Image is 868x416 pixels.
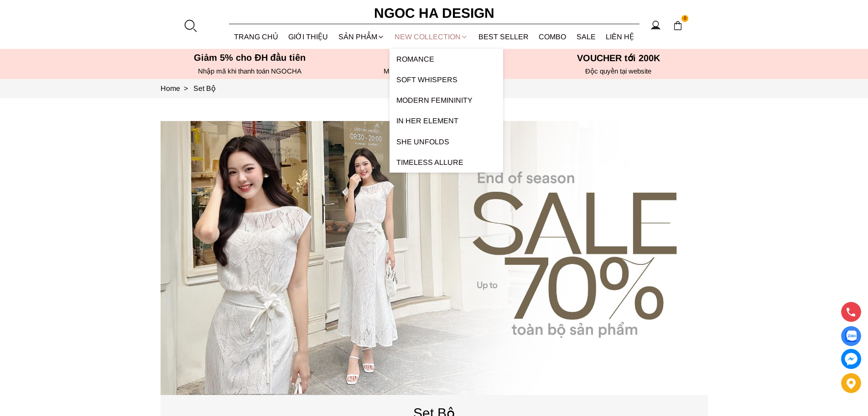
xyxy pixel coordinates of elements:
a: BEST SELLER [473,25,534,49]
a: Ngoc Ha Design [366,2,503,24]
a: Timeless Allure [390,152,503,173]
img: img-CART-ICON-ksit0nf1 [673,21,683,31]
a: Link to Set Bộ [193,84,216,92]
span: 0 [681,15,689,22]
a: Soft Whispers [390,69,503,90]
a: SALE [572,25,601,49]
a: Link to Home [161,84,193,92]
a: In Her Element [390,111,503,131]
a: LIÊN HỆ [601,25,639,49]
h6: MIễn phí ship cho tất cả đơn hàng [345,67,524,75]
a: Combo [534,25,572,49]
a: GIỚI THIỆU [283,25,333,49]
h5: VOUCHER tới 200K [529,53,708,63]
a: TRANG CHỦ [229,25,284,49]
h6: Độc quyền tại website [529,67,708,75]
font: Giảm 5% cho ĐH đầu tiên [194,53,306,63]
span: > [180,84,192,92]
a: NEW COLLECTION [390,25,473,49]
div: SẢN PHẨM [333,25,390,49]
a: Display image [841,326,861,346]
a: messenger [841,349,861,369]
font: Nhập mã khi thanh toán NGOCHA [198,67,301,75]
img: Display image [845,331,857,342]
a: Modern Femininity [390,90,503,111]
a: SHE UNFOLDS [390,132,503,152]
a: ROMANCE [390,49,503,69]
